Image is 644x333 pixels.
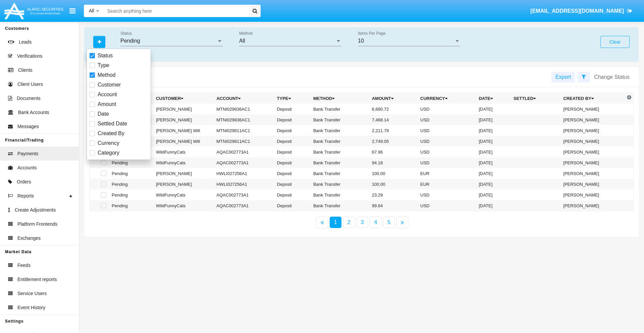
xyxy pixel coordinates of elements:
[600,36,630,48] button: Clear
[98,71,115,79] span: Method
[17,262,31,269] span: Feeds
[17,178,31,185] span: Orders
[418,147,476,157] td: USD
[18,109,49,116] span: Bank Accounts
[560,125,625,136] td: [PERSON_NAME]
[84,217,639,228] nav: paginator
[274,147,311,157] td: Deposit
[369,93,418,104] th: Amount
[418,168,476,179] td: EUR
[476,179,511,189] td: [DATE]
[418,157,476,168] td: USD
[17,235,41,242] span: Exchanges
[530,8,624,14] span: [EMAIL_ADDRESS][DOMAIN_NAME]
[418,179,476,189] td: EUR
[274,136,311,147] td: Deposit
[418,189,476,200] td: USD
[17,164,37,171] span: Accounts
[560,147,625,157] td: [PERSON_NAME]
[98,52,113,60] span: Status
[98,91,117,99] span: Account
[18,67,33,74] span: Clients
[476,168,511,179] td: [DATE]
[17,192,34,200] span: Reports
[311,104,369,114] td: Bank Transfer
[330,217,341,228] a: 1
[17,304,45,311] span: Event History
[418,93,476,104] th: Currency
[476,93,511,104] th: Date
[418,136,476,147] td: USD
[590,72,634,82] button: Change Status
[357,217,368,228] a: 3
[17,95,41,102] span: Documents
[153,200,214,211] td: WildFunnyCats
[476,200,511,211] td: [DATE]
[109,189,153,200] td: Pending
[555,74,571,80] span: Export
[358,38,364,44] span: 10
[369,147,418,157] td: 67.96
[153,104,214,114] td: [PERSON_NAME]
[214,179,274,189] td: HWLI027256A1
[98,120,127,128] span: Settled Date
[109,179,153,189] td: Pending
[311,136,369,147] td: Bank Transfer
[239,38,245,44] span: All
[98,149,119,157] span: Category
[214,93,274,104] th: Account
[214,104,274,114] td: MTNI029836AC1
[274,93,311,104] th: Type
[370,217,381,228] a: 4
[274,104,311,114] td: Deposit
[274,157,311,168] td: Deposit
[369,114,418,125] td: 7,468.14
[153,147,214,157] td: WildFunnyCats
[560,114,625,125] td: [PERSON_NAME]
[311,200,369,211] td: Bank Transfer
[274,179,311,189] td: Deposit
[311,114,369,125] td: Bank Transfer
[511,93,560,104] th: Settled
[476,147,511,157] td: [DATE]
[214,125,274,136] td: MTNI029811AC1
[274,114,311,125] td: Deposit
[560,200,625,211] td: [PERSON_NAME]
[369,157,418,168] td: 94.18
[153,179,214,189] td: [PERSON_NAME]
[560,189,625,200] td: [PERSON_NAME]
[560,136,625,147] td: [PERSON_NAME]
[98,139,119,147] span: Currency
[418,200,476,211] td: USD
[153,114,214,125] td: [PERSON_NAME]
[311,147,369,157] td: Bank Transfer
[84,7,104,14] a: All
[214,136,274,147] td: MTNI029811AC1
[311,179,369,189] td: Bank Transfer
[560,179,625,189] td: [PERSON_NAME]
[109,200,153,211] td: Pending
[369,125,418,136] td: 2,211.79
[560,93,625,104] th: Created By
[3,1,64,21] img: Logo image
[89,8,94,13] span: All
[274,125,311,136] td: Deposit
[98,81,121,89] span: Customer
[274,200,311,211] td: Deposit
[98,61,109,69] span: Type
[19,39,32,46] span: Leads
[311,93,369,104] th: Method
[17,150,38,157] span: Payments
[17,81,43,88] span: Client Users
[369,189,418,200] td: 23.29
[369,104,418,114] td: 6,680.72
[109,168,153,179] td: Pending
[274,168,311,179] td: Deposit
[311,168,369,179] td: Bank Transfer
[418,104,476,114] td: USD
[476,136,511,147] td: [DATE]
[418,114,476,125] td: USD
[153,125,214,136] td: [PERSON_NAME] Will
[527,2,636,20] a: [EMAIL_ADDRESS][DOMAIN_NAME]
[476,114,511,125] td: [DATE]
